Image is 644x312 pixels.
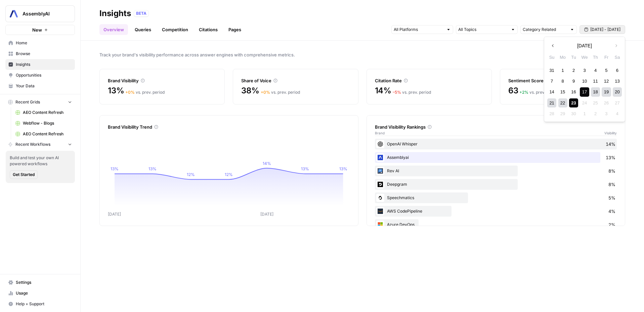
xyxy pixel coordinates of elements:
[558,66,567,75] div: Choose Monday, September 1st, 2025
[547,109,556,118] div: Not available Sunday, September 28th, 2025
[580,87,589,96] div: Choose Wednesday, September 17th, 2025
[613,53,622,62] div: Sa
[16,83,72,89] span: Your Data
[393,90,401,95] span: – 5 %
[125,90,135,95] span: + 0 %
[10,170,38,179] button: Get Started
[558,53,567,62] div: Mo
[376,167,384,175] img: 30ohngqsev2ncapwg458iuk6ib0l
[602,109,611,118] div: Not available Friday, October 3rd, 2025
[519,89,558,95] div: vs. prev. period
[375,152,617,163] div: Assemblyai
[608,208,615,215] span: 4%
[608,168,615,174] span: 8%
[458,26,508,33] input: All Topics
[376,207,384,215] img: 92hpos67amlkrkl05ft7tmfktqu4
[5,139,75,149] button: Recent Workflows
[547,77,556,86] div: Choose Sunday, September 7th, 2025
[544,37,625,122] div: [DATE] - [DATE]
[602,77,611,86] div: Choose Friday, September 12th, 2025
[591,87,600,96] div: Choose Thursday, September 18th, 2025
[580,98,589,107] div: Not available Wednesday, September 24th, 2025
[16,72,72,78] span: Opportunities
[99,51,625,58] span: Track your brand's visibility performance across answer engines with comprehensive metrics.
[558,77,567,86] div: Choose Monday, September 8th, 2025
[602,53,611,62] div: Fr
[375,192,617,203] div: Speechmatics
[5,288,75,299] a: Usage
[558,109,567,118] div: Not available Monday, September 29th, 2025
[508,85,518,96] span: 63
[569,98,578,107] div: Choose Tuesday, September 23rd, 2025
[558,87,567,96] div: Choose Monday, September 15th, 2025
[608,194,615,201] span: 5%
[187,172,195,177] tspan: 12%
[5,277,75,288] a: Settings
[16,40,72,46] span: Home
[16,51,72,57] span: Browse
[8,8,20,20] img: AssemblyAI Logo
[393,89,431,95] div: vs. prev. period
[577,42,592,49] span: [DATE]
[108,124,350,130] div: Brand Visibility Trend
[16,61,72,68] span: Insights
[375,139,617,149] div: OpenAI Whisper
[591,53,600,62] div: Th
[602,87,611,96] div: Choose Friday, September 19th, 2025
[613,87,622,96] div: Choose Saturday, September 20th, 2025
[261,89,300,95] div: vs. prev. period
[16,290,72,296] span: Usage
[15,141,50,147] span: Recent Workflows
[547,87,556,96] div: Choose Sunday, September 14th, 2025
[99,24,128,35] a: Overview
[148,167,157,172] tspan: 13%
[375,179,617,190] div: Deepgram
[591,77,600,86] div: Choose Thursday, September 11th, 2025
[606,141,615,147] span: 14%
[125,89,165,95] div: vs. prev. period
[108,85,124,96] span: 13%
[339,167,347,172] tspan: 13%
[375,166,617,176] div: Rev AI
[99,8,131,19] div: Insights
[5,38,75,48] a: Home
[5,25,75,35] button: New
[134,10,149,17] div: BETA
[13,172,35,178] span: Get Started
[375,219,617,230] div: Azure DevOps
[394,26,443,33] input: All Platforms
[260,212,273,217] tspan: [DATE]
[15,99,40,105] span: Recent Grids
[606,154,615,161] span: 13%
[375,77,483,84] div: Citation Rate
[569,87,578,96] div: Choose Tuesday, September 16th, 2025
[376,153,384,162] img: ignhbrxz14c4284h0w2j1irtrgkv
[16,279,72,285] span: Settings
[225,172,233,177] tspan: 12%
[613,109,622,118] div: Not available Saturday, October 4th, 2025
[547,66,556,75] div: Choose Sunday, August 31st, 2025
[23,10,63,17] span: AssemblyAI
[375,124,617,130] div: Brand Visibility Rankings
[558,98,567,107] div: Choose Monday, September 22nd, 2025
[580,109,589,118] div: Not available Wednesday, October 1st, 2025
[376,221,384,229] img: mhe4vjtujq36h53t2unqbj0cd217
[569,53,578,62] div: Tu
[580,53,589,62] div: We
[569,109,578,118] div: Not available Tuesday, September 30th, 2025
[602,98,611,107] div: Not available Friday, September 26th, 2025
[547,98,556,107] div: Choose Sunday, September 21st, 2025
[263,161,271,166] tspan: 14%
[608,181,615,188] span: 8%
[508,77,617,84] div: Sentiment Score
[519,90,528,95] span: + 2 %
[108,77,216,84] div: Brand Visibility
[5,97,75,107] button: Recent Grids
[5,59,75,70] a: Insights
[375,85,391,96] span: 14%
[301,167,309,172] tspan: 13%
[376,140,384,148] img: 5xpccxype1cywfuoa934uv7cahnr
[547,53,556,62] div: Su
[108,212,121,217] tspan: [DATE]
[224,24,245,35] a: Pages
